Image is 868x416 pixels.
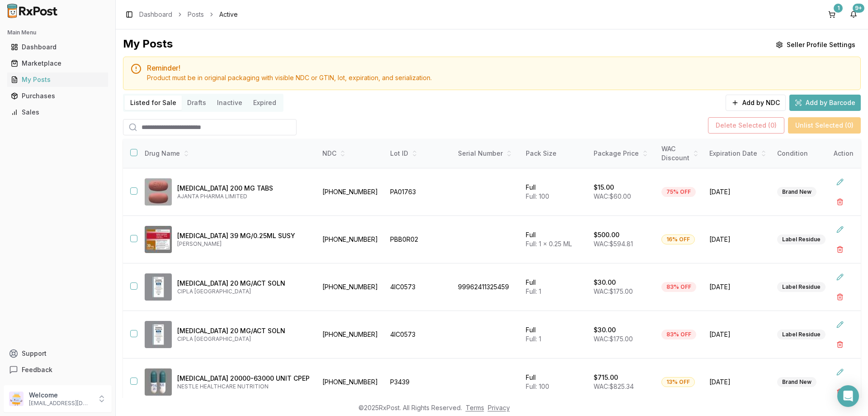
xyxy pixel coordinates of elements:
button: Drafts [182,96,212,110]
td: Full [520,311,588,359]
a: Posts [188,10,204,19]
button: Dashboard [4,40,112,54]
button: 1 [825,7,839,22]
span: WAC: $175.00 [594,287,633,295]
td: Full [520,263,588,311]
button: Delete [832,241,848,258]
td: Full [520,168,588,216]
span: Full: 1 [526,335,541,343]
span: Full: 100 [526,192,549,200]
button: Delete [832,289,848,305]
div: 9+ [853,4,864,13]
p: CIPLA [GEOGRAPHIC_DATA] [177,335,310,343]
div: Marketplace [11,59,104,68]
img: SUMAtriptan 20 MG/ACT SOLN [145,273,172,301]
div: Brand New [777,377,816,387]
p: CIPLA [GEOGRAPHIC_DATA] [177,288,310,295]
span: WAC: $175.00 [594,335,633,343]
button: Seller Profile Settings [770,37,861,53]
p: AJANTA PHARMA LIMITED [177,193,310,200]
img: Invega Sustenna 39 MG/0.25ML SUSY [145,226,172,253]
p: $715.00 [594,373,618,382]
button: Delete [832,194,848,210]
img: Entacapone 200 MG TABS [145,178,172,206]
td: 4IC0573 [385,263,453,311]
h2: Main Menu [7,29,108,36]
td: [PHONE_NUMBER] [317,263,385,311]
button: Expired [248,96,282,110]
td: Full [520,359,588,406]
img: Zenpep 20000-63000 UNIT CPEP [145,368,172,396]
td: P3439 [385,359,453,406]
p: [PERSON_NAME] [177,240,310,248]
span: [DATE] [709,282,766,292]
div: NDC [322,149,379,158]
span: [DATE] [709,330,766,339]
span: [DATE] [709,187,766,196]
button: Support [4,345,112,362]
span: WAC: $594.81 [594,240,633,248]
div: 75% OFF [661,187,696,197]
td: PA01763 [385,168,453,216]
p: $30.00 [594,278,616,287]
div: Package Price [594,149,651,158]
th: Action [826,139,861,168]
img: SUMAtriptan 20 MG/ACT SOLN [145,321,172,348]
p: [MEDICAL_DATA] 20 MG/ACT SOLN [177,326,310,335]
button: 9+ [846,7,861,22]
a: My Posts [7,72,108,88]
img: RxPost Logo [4,4,61,18]
span: Full: 1 [526,287,541,295]
td: 99962411325459 [453,263,520,311]
button: Edit [832,316,848,333]
p: [EMAIL_ADDRESS][DOMAIN_NAME] [29,400,92,407]
div: Expiration Date [709,149,766,158]
button: Listed for Sale [125,96,182,110]
span: Full: 1 x 0.25 ML [526,240,572,248]
div: WAC Discount [661,144,698,163]
span: WAC: $825.34 [594,383,634,390]
div: 83% OFF [661,330,696,339]
div: Label Residue [777,282,826,292]
th: Pack Size [520,139,588,168]
h5: Reminder! [147,64,853,72]
button: Sales [4,105,112,120]
button: Edit [832,174,848,190]
div: Dashboard [11,43,104,52]
p: Welcome [29,391,92,400]
a: Sales [7,104,108,120]
div: Label Residue [777,234,826,244]
td: [PHONE_NUMBER] [317,311,385,359]
p: $500.00 [594,230,619,239]
p: NESTLE HEALTHCARE NUTRITION [177,383,310,390]
div: Drug Name [145,149,310,158]
td: [PHONE_NUMBER] [317,168,385,216]
p: [MEDICAL_DATA] 200 MG TABS [177,184,310,193]
p: [MEDICAL_DATA] 20 MG/ACT SOLN [177,279,310,288]
td: [PHONE_NUMBER] [317,216,385,263]
button: Edit [832,269,848,285]
span: [DATE] [709,378,766,387]
span: WAC: $60.00 [594,192,631,200]
a: Dashboard [139,10,172,19]
div: Serial Number [458,149,515,158]
span: [DATE] [709,235,766,244]
a: Marketplace [7,55,108,72]
div: 16% OFF [661,234,695,244]
div: Purchases [11,91,104,100]
button: Add by Barcode [789,95,861,111]
div: Open Intercom Messenger [837,385,859,407]
div: My Posts [123,37,173,53]
button: Edit [832,364,848,380]
div: Lot ID [390,149,447,158]
nav: breadcrumb [139,10,238,19]
button: Delete [832,336,848,353]
th: Condition [772,139,840,168]
p: $15.00 [594,183,614,192]
td: 4IC0573 [385,311,453,359]
div: 1 [834,4,843,13]
span: Active [219,10,238,19]
img: User avatar [9,392,24,406]
span: Feedback [22,365,52,374]
p: $30.00 [594,325,616,335]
